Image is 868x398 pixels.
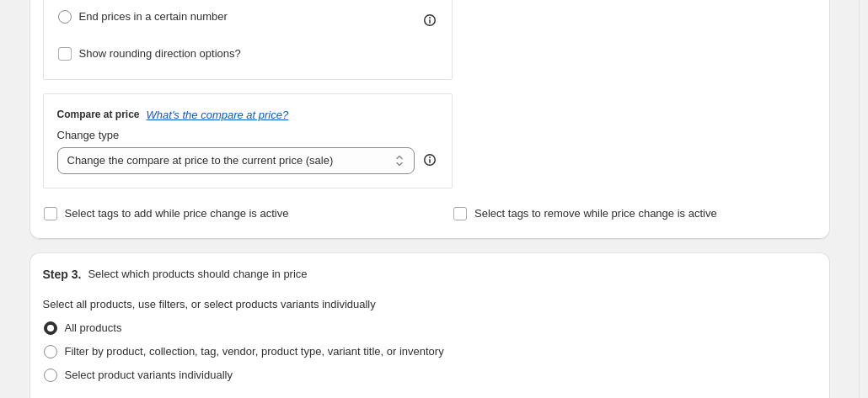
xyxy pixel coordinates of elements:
span: All products [65,321,122,334]
span: Select product variants individually [65,369,233,381]
button: What's the compare at price? [147,109,289,121]
span: Select all products, use filters, or select products variants individually [43,298,376,310]
span: Select tags to remove while price change is active [474,207,717,220]
span: Filter by product, collection, tag, vendor, product type, variant title, or inventory [65,345,444,358]
span: Show rounding direction options? [79,47,241,60]
p: Select which products should change in price [88,266,307,283]
h3: Compare at price [57,108,140,121]
span: Select tags to add while price change is active [65,207,289,220]
span: End prices in a certain number [79,10,228,23]
div: help [421,151,438,168]
h2: Step 3. [43,266,82,283]
span: Change type [57,129,120,141]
